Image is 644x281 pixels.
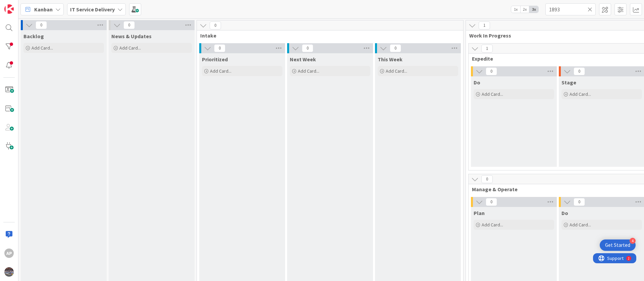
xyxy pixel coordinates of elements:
[605,242,630,249] div: Get Started
[570,91,591,97] span: Add Card...
[34,5,53,13] span: Kanban
[574,198,585,206] span: 0
[123,21,135,29] span: 0
[474,79,480,86] span: Do
[4,267,14,277] img: avatar
[482,91,503,97] span: Add Card...
[520,6,529,13] span: 2x
[210,68,231,74] span: Add Card...
[479,21,490,29] span: 1
[511,6,520,13] span: 1x
[545,3,596,15] input: Quick Filter...
[4,4,14,14] img: Visit kanbanzone.com
[486,67,497,75] span: 0
[481,45,493,53] span: 1
[200,32,455,39] span: Intake
[386,68,407,74] span: Add Card...
[70,6,115,13] b: IT Service Delivery
[214,44,225,52] span: 0
[390,44,401,52] span: 0
[474,210,485,216] span: Plan
[210,21,221,29] span: 0
[486,198,497,206] span: 0
[298,68,319,74] span: Add Card...
[36,21,47,29] span: 0
[119,45,141,51] span: Add Card...
[570,222,591,228] span: Add Card...
[14,1,31,9] span: Support
[630,238,636,244] div: 4
[482,222,503,228] span: Add Card...
[529,6,538,13] span: 3x
[202,56,228,63] span: Prioritized
[600,239,636,251] div: Open Get Started checklist, remaining modules: 4
[290,56,316,63] span: Next Week
[35,3,37,8] div: 2
[23,33,44,40] span: Backlog
[561,79,576,86] span: Stage
[561,210,568,216] span: Do
[4,249,14,258] div: AP
[378,56,402,63] span: This Week
[32,45,53,51] span: Add Card...
[481,175,493,183] span: 0
[574,67,585,75] span: 0
[302,44,313,52] span: 0
[111,33,152,40] span: News & Updates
